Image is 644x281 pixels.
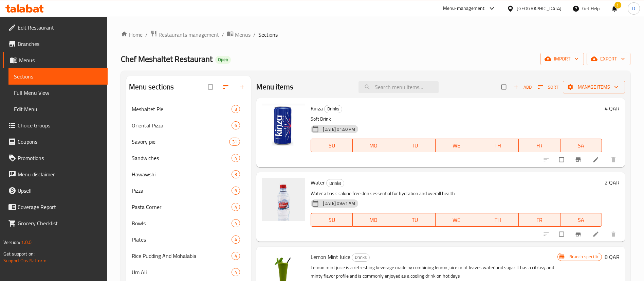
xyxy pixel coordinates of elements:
a: Edit Restaurant [3,19,108,36]
img: Kinza [262,104,305,147]
span: Pasta Corner [132,203,232,211]
a: Menus [227,30,251,39]
div: Menu-management [443,4,485,13]
span: 9 [232,188,240,194]
span: Sections [14,72,102,81]
h2: Menu sections [129,82,174,92]
span: Kinza [311,103,323,113]
span: D [632,5,635,12]
span: Water [311,177,325,188]
span: Select to update [555,228,569,241]
span: Coverage Report [18,203,102,211]
button: WE [436,213,477,227]
button: Add [512,82,533,92]
span: Promotions [18,154,102,162]
span: Hawawshi [132,170,232,178]
div: items [232,235,240,244]
span: 31 [229,139,240,145]
span: MO [355,215,391,225]
a: Edit Menu [8,101,108,117]
p: Lemon mint juice is a refreshing beverage made by combining lemon juice mint leaves water and sug... [311,263,557,280]
span: Get support on: [3,249,35,258]
span: import [546,55,578,63]
span: Plates [132,235,232,244]
button: FR [519,139,560,152]
span: Grocery Checklist [18,219,102,227]
span: Menu disclaimer [18,170,102,178]
h6: 2 QAR [605,178,620,187]
span: Bowls [132,219,232,227]
div: Pizza [132,187,232,195]
span: Sort items [533,82,563,92]
a: Menu disclaimer [3,166,108,182]
a: Edit menu item [592,231,601,238]
div: Oriental Pizza [132,121,232,129]
button: TU [394,139,436,152]
a: Promotions [3,150,108,166]
div: Oriental Pizza6 [126,117,251,134]
span: SA [563,141,599,151]
button: delete [606,152,622,167]
span: TH [480,141,516,151]
span: 4 [232,155,240,161]
span: SU [314,141,350,151]
span: Menus [19,56,102,64]
span: 4 [232,253,240,259]
span: Chef Meshaltet Restaurant [121,51,213,67]
span: Add item [512,82,533,92]
span: Branch specific [567,253,602,260]
a: Branches [3,36,108,52]
div: items [232,187,240,195]
a: Upsell [3,182,108,199]
a: Support.OpsPlatform [3,256,47,265]
span: export [592,55,625,63]
span: Full Menu View [14,89,102,97]
h6: 8 QAR [605,252,620,262]
a: Coverage Report [3,199,108,215]
span: Sort sections [218,80,235,94]
span: Sort [538,83,558,91]
button: TH [477,213,519,227]
span: 3 [232,106,240,112]
button: Branch-specific-item [571,152,587,167]
input: search [358,81,439,93]
span: Coupons [18,138,102,146]
span: 4 [232,236,240,243]
div: Um Ali [132,268,232,276]
div: items [232,105,240,113]
a: Sections [8,68,108,85]
span: Savory pie [132,138,229,146]
h6: 4 QAR [605,104,620,113]
div: Savory pie31 [126,134,251,150]
span: [DATE] 09:41 AM [320,200,358,207]
div: items [232,268,240,276]
span: Drinks [327,179,344,187]
button: WE [436,139,477,152]
div: Rice Pudding And Mohalabia [132,252,232,260]
span: Add [513,83,532,91]
button: SA [560,213,602,227]
div: items [232,203,240,211]
button: export [587,53,630,65]
span: 4 [232,204,240,210]
span: 3 [232,171,240,178]
button: delete [606,227,622,242]
span: Meshaltet Pie [132,105,232,113]
span: Select all sections [204,81,218,93]
a: Edit menu item [592,156,601,163]
a: Home [121,31,143,39]
button: Manage items [563,81,625,93]
div: Open [215,56,231,64]
span: Drinks [352,253,369,261]
span: TH [480,215,516,225]
button: Add section [235,80,251,94]
button: TH [477,139,519,152]
span: 1.0.0 [21,238,32,247]
span: SA [563,215,599,225]
span: Open [215,57,231,63]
